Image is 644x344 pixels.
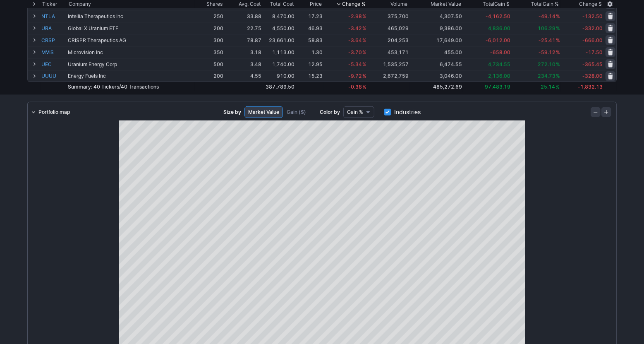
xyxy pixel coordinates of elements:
[409,22,463,34] td: 9,386.00
[38,108,70,116] span: Portfolio map
[556,37,560,43] span: %
[556,13,560,19] span: %
[121,84,159,90] span: Transactions
[194,70,224,82] td: 200
[539,49,555,55] span: -59.12
[320,108,340,116] span: Color by
[41,10,66,22] a: NTLA
[538,73,555,79] span: 234.73
[367,46,409,58] td: 453,171
[582,13,603,19] span: -132.50
[409,34,463,46] td: 17,649.00
[556,61,560,67] span: %
[295,46,323,58] td: 1.30
[224,10,262,22] td: 33.88
[367,10,409,22] td: 375,700
[262,10,295,22] td: 8,470.00
[224,22,262,34] td: 22.75
[68,37,194,43] div: CRISPR Therapeutics AG
[556,73,560,79] span: %
[488,73,510,79] span: 2,136.00
[586,49,603,55] span: -17.50
[68,25,194,31] div: Global X Uranium ETF
[485,84,510,90] span: 97,483.19
[582,61,603,67] span: -365.45
[488,25,510,31] span: 4,836.00
[539,13,555,19] span: -49.14
[348,13,362,19] span: -2.98
[287,108,306,116] span: Gain ($)
[409,58,463,70] td: 6,474.55
[262,34,295,46] td: 23,661.00
[409,82,463,91] td: 485,272.69
[68,73,194,79] div: Energy Fuels Inc
[409,70,463,82] td: 3,046.00
[490,49,510,55] span: -658.00
[93,84,100,90] span: 40
[295,58,323,70] td: 12.95
[295,22,323,34] td: 46.93
[348,37,362,43] span: -3.64
[224,46,262,58] td: 3.18
[362,25,366,31] span: %
[582,25,603,31] span: -332.00
[119,84,121,90] span: /
[68,13,194,19] div: Intellia Therapeutics Inc
[362,84,366,90] span: %
[578,84,603,90] span: -1,832.13
[68,49,194,55] div: Microvision Inc
[194,34,224,46] td: 300
[347,108,363,116] span: Gain %
[486,13,510,19] span: -4,162.50
[343,106,374,118] button: Data type
[68,84,159,90] span: Summary:
[224,58,262,70] td: 3.48
[223,108,241,116] span: Size by
[556,25,560,31] span: %
[262,22,295,34] td: 4,550.00
[367,34,409,46] td: 204,253
[348,49,362,55] span: -3.70
[262,46,295,58] td: 1,113.00
[367,70,409,82] td: 2,672,759
[582,73,603,79] span: -328.00
[41,58,66,70] a: UEC
[224,34,262,46] td: 78.87
[262,70,295,82] td: 910.00
[556,49,560,55] span: %
[248,108,279,116] span: Market Value
[262,58,295,70] td: 1,740.00
[488,61,510,67] span: 4,734.55
[41,70,66,82] a: UUUU
[384,106,421,118] label: Industries
[224,70,262,82] td: 4.55
[28,106,73,118] a: Portfolio map
[41,22,66,34] a: URA
[362,61,366,67] span: %
[362,13,366,19] span: %
[538,61,555,67] span: 272.10
[556,84,560,90] span: %
[283,106,310,118] a: Gain ($)
[409,10,463,22] td: 4,307.50
[362,73,366,79] span: %
[194,58,224,70] td: 500
[194,22,224,34] td: 200
[348,61,362,67] span: -5.34
[295,70,323,82] td: 15.23
[582,37,603,43] span: -666.00
[486,37,510,43] span: -6,012.00
[295,10,323,22] td: 17.23
[93,84,119,90] span: Tickers
[348,73,362,79] span: -9.72
[348,25,362,31] span: -3.42
[384,109,391,115] input: Industries
[194,46,224,58] td: 350
[348,84,362,90] span: -0.38
[295,34,323,46] td: 58.83
[68,61,194,67] div: Uranium Energy Corp
[367,58,409,70] td: 1,535,257
[362,49,366,55] span: %
[541,84,555,90] span: 25.14
[367,22,409,34] td: 465,029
